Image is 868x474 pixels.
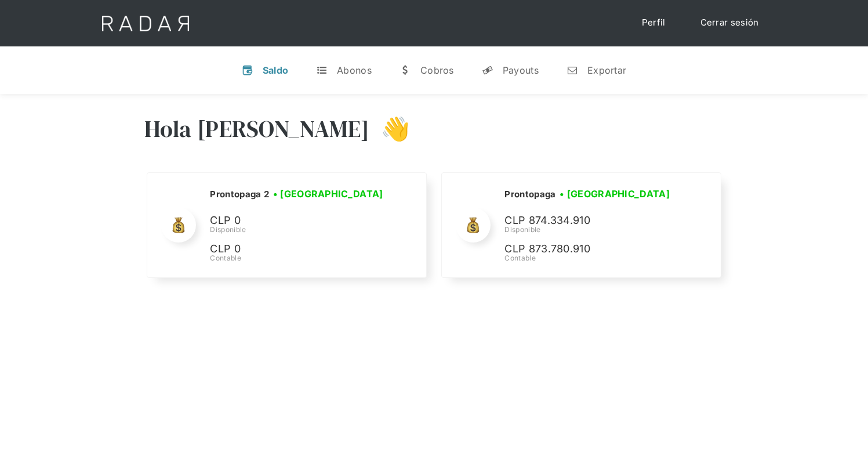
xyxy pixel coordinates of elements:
a: Cerrar sesión [689,12,771,34]
h2: Prontopaga [504,189,555,200]
h3: • [GEOGRAPHIC_DATA] [273,187,383,201]
p: CLP 0 [210,212,384,229]
div: Saldo [263,64,289,76]
p: CLP 0 [210,241,384,258]
div: Cobros [420,64,454,76]
h3: 👋 [369,114,410,143]
div: Abonos [337,64,372,76]
div: n [566,64,578,76]
div: t [316,64,328,76]
div: y [482,64,493,76]
div: Payouts [503,64,539,76]
div: Disponible [504,225,678,235]
div: Contable [504,253,678,263]
h3: Hola [PERSON_NAME] [144,114,369,143]
p: CLP 874.334.910 [504,212,678,229]
p: CLP 873.780.910 [504,241,678,258]
div: Contable [210,253,387,263]
div: Disponible [210,225,387,235]
div: v [242,64,253,76]
a: Perfil [630,12,677,34]
h3: • [GEOGRAPHIC_DATA] [560,187,670,201]
div: w [400,64,411,76]
h2: Prontopaga 2 [210,189,269,200]
div: Exportar [587,64,626,76]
